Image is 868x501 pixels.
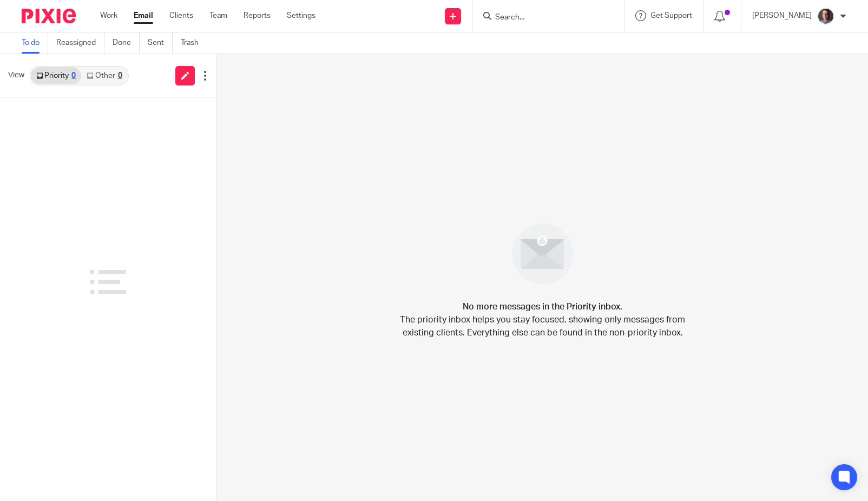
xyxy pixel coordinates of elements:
a: Trash [181,32,207,54]
a: Reports [244,10,271,21]
a: Done [113,32,140,54]
a: To do [22,32,48,54]
a: Sent [148,32,173,54]
img: Pixie [22,9,76,23]
p: [PERSON_NAME] [752,10,812,21]
input: Search [494,13,591,23]
a: Work [100,10,117,21]
img: image [505,216,580,292]
a: Email [134,10,153,21]
a: Clients [169,10,193,21]
a: Reassigned [56,32,104,54]
p: The priority inbox helps you stay focused, showing only messages from existing clients. Everythin... [399,313,686,339]
div: 0 [118,72,122,80]
a: Priority0 [31,67,81,84]
span: View [8,70,24,81]
span: Get Support [650,12,692,19]
a: Settings [287,10,315,21]
a: Team [209,10,227,21]
a: Other0 [81,67,127,84]
div: 0 [71,72,76,80]
h4: No more messages in the Priority inbox. [463,300,622,313]
img: CP%20Headshot.jpeg [817,8,834,25]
